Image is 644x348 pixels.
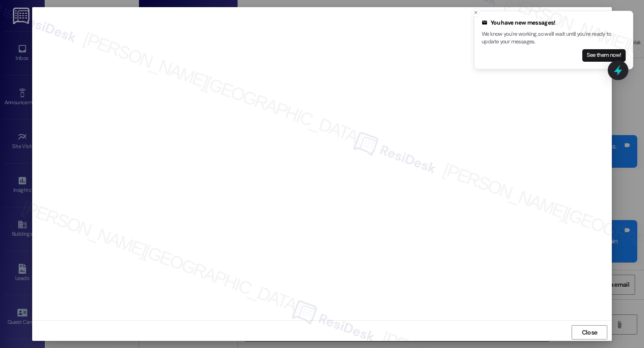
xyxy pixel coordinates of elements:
div: You have new messages! [482,18,626,27]
button: Close toast [471,8,480,17]
button: See them now! [582,49,626,62]
button: Close [572,325,607,340]
p: We know you're working, so we'll wait until you're ready to update your messages. [482,30,626,46]
span: Close [582,328,597,337]
iframe: retool [37,12,607,316]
